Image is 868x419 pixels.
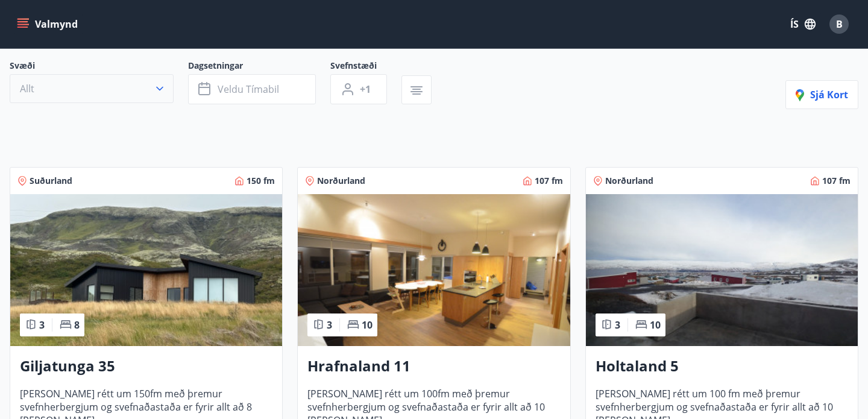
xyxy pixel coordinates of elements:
[188,74,316,104] button: Veldu tímabil
[825,10,854,39] button: B
[39,318,45,332] span: 3
[30,175,72,187] span: Suðurland
[298,194,570,346] img: Paella dish
[10,194,282,346] img: Paella dish
[784,13,822,35] button: ÍS
[74,318,80,332] span: 8
[307,356,560,377] h3: Hrafnaland 11
[796,88,848,101] span: Sjá kort
[20,356,272,377] h3: Giljatunga 35
[247,175,275,187] span: 150 fm
[650,318,661,332] span: 10
[615,318,620,332] span: 3
[785,80,858,109] button: Sjá kort
[586,194,858,346] img: Paella dish
[317,175,365,187] span: Norðurland
[605,175,653,187] span: Norðurland
[360,83,371,96] span: +1
[10,60,188,74] span: Svæði
[362,318,373,332] span: 10
[836,17,843,31] span: B
[218,83,279,96] span: Veldu tímabil
[10,74,174,103] button: Allt
[822,175,851,187] span: 107 fm
[330,60,401,74] span: Svefnstæði
[188,60,330,74] span: Dagsetningar
[327,318,332,332] span: 3
[20,82,34,95] span: Allt
[14,13,83,35] button: menu
[596,356,848,377] h3: Holtaland 5
[330,74,387,104] button: +1
[535,175,563,187] span: 107 fm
